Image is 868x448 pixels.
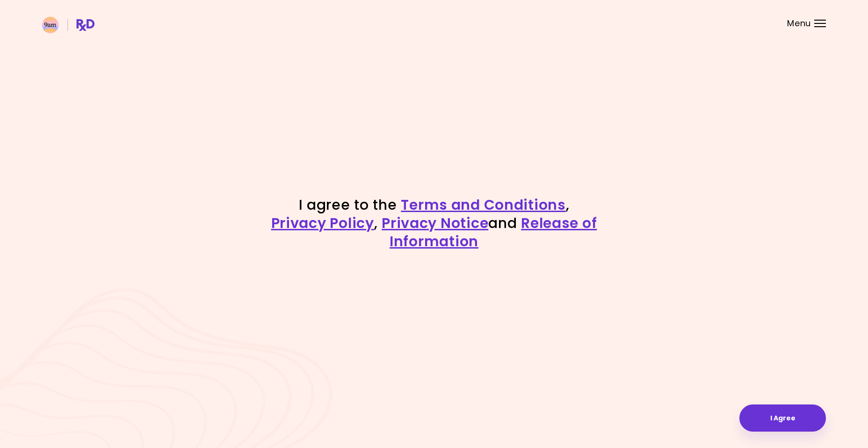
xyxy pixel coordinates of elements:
img: RxDiet [42,17,94,33]
a: Privacy Policy [271,213,374,233]
a: Release of Information [390,213,597,251]
h1: I agree to the , , and [270,196,598,250]
a: Privacy Notice [382,213,488,233]
span: Menu [787,19,811,28]
a: Terms and Conditions [401,195,565,215]
button: I Agree [739,404,826,432]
